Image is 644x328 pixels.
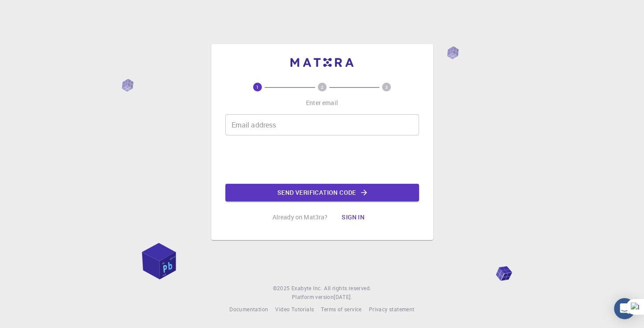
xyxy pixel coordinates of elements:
p: Already on Mat3ra? [272,213,328,222]
text: 2 [321,84,324,90]
span: Exabyte Inc. [291,284,322,292]
div: Open Intercom Messenger [614,298,635,319]
a: Exabyte Inc. [291,284,322,293]
a: Privacy statement [369,305,415,314]
span: All rights reserved. [324,284,371,293]
span: Documentation [229,306,268,313]
text: 3 [385,84,388,90]
a: Documentation [229,305,268,314]
span: Terms of service [321,306,361,313]
button: Send verification code [225,184,419,201]
span: Platform version [292,293,334,302]
span: © 2025 [273,284,291,293]
a: [DATE]. [334,293,352,302]
iframe: reCAPTCHA [255,142,389,177]
a: Terms of service [321,305,361,314]
span: [DATE] . [334,293,352,300]
p: Enter email [306,98,338,107]
button: Sign in [335,208,372,226]
text: 1 [256,84,259,90]
span: Privacy statement [369,306,415,313]
a: Video Tutorials [275,305,314,314]
span: Video Tutorials [275,306,314,313]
